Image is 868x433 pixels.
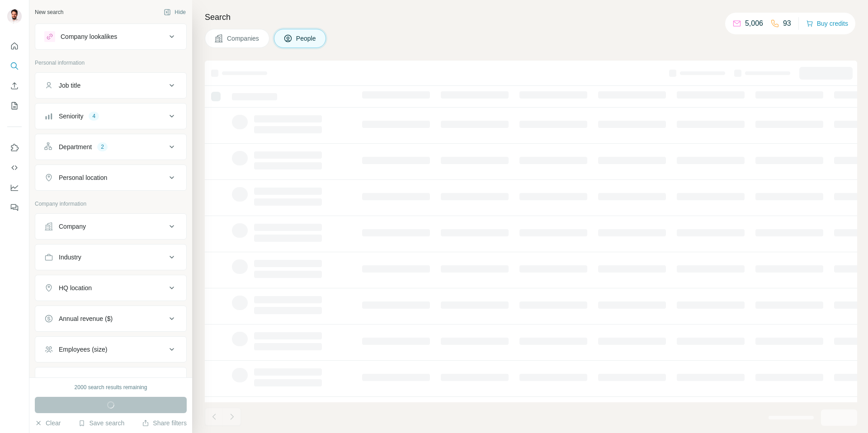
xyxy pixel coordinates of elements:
[35,136,186,158] button: Department2
[59,112,83,121] div: Seniority
[783,18,791,29] p: 93
[35,419,61,428] button: Clear
[745,18,763,29] p: 5,006
[205,11,857,24] h4: Search
[35,105,186,127] button: Seniority4
[35,216,186,237] button: Company
[142,419,187,428] button: Share filters
[35,339,186,360] button: Employees (size)
[7,98,22,114] button: My lists
[7,58,22,74] button: Search
[59,253,81,262] div: Industry
[59,345,107,354] div: Employees (size)
[7,78,22,94] button: Enrich CSV
[89,112,99,120] div: 4
[7,140,22,156] button: Use Surfe on LinkedIn
[35,369,186,391] button: Technologies
[35,75,186,96] button: Job title
[7,38,22,54] button: Quick start
[78,419,124,428] button: Save search
[59,81,80,90] div: Job title
[35,308,186,329] button: Annual revenue ($)
[296,34,317,43] span: People
[59,142,92,151] div: Department
[97,143,108,151] div: 2
[59,283,92,292] div: HQ location
[7,160,22,176] button: Use Surfe API
[35,246,186,268] button: Industry
[806,17,848,30] button: Buy credits
[35,59,187,67] p: Personal information
[59,173,107,182] div: Personal location
[7,179,22,196] button: Dashboard
[35,8,63,16] div: New search
[59,376,96,385] div: Technologies
[35,200,187,208] p: Company information
[7,199,22,216] button: Feedback
[227,34,260,43] span: Companies
[157,5,192,19] button: Hide
[75,383,147,391] div: 2000 search results remaining
[35,26,186,47] button: Company lookalikes
[61,32,117,41] div: Company lookalikes
[35,167,186,188] button: Personal location
[59,222,86,231] div: Company
[35,277,186,299] button: HQ location
[7,9,22,24] img: Avatar
[59,314,113,323] div: Annual revenue ($)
